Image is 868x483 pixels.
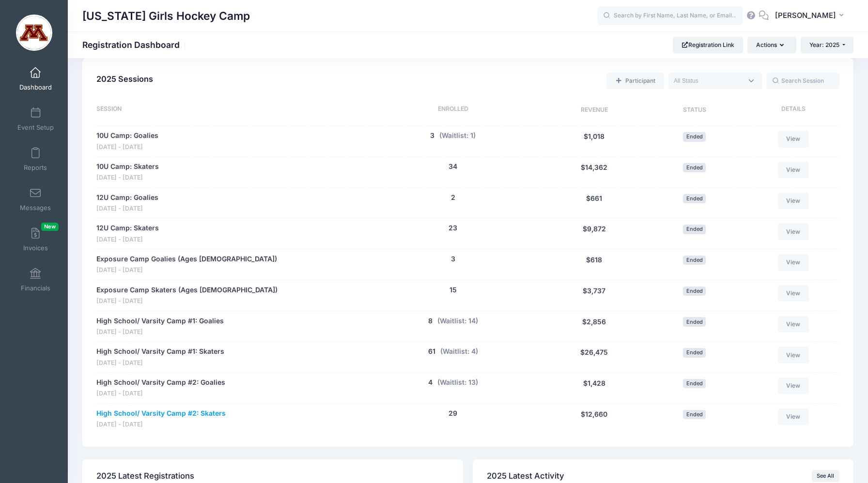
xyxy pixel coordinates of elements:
div: $14,362 [542,162,646,182]
button: (Waitlist: 1) [439,131,476,141]
a: See All [812,470,839,482]
a: Messages [13,182,59,216]
button: 34 [449,162,457,172]
a: 12U Camp: Skaters [96,223,159,233]
span: Ended [683,317,706,326]
a: 10U Camp: Skaters [96,162,159,172]
a: High School/ Varsity Camp #2: Goalies [96,377,225,388]
div: Status [646,105,743,116]
img: Minnesota Girls Hockey Camp [16,15,52,51]
span: [DATE] - [DATE] [96,359,224,368]
input: Search Session [767,73,839,89]
a: Exposure Camp Skaters (Ages [DEMOGRAPHIC_DATA]) [96,285,278,295]
a: Reports [13,142,59,176]
span: Invoices [23,244,48,252]
div: $3,737 [542,285,646,306]
a: View [778,254,809,271]
span: Financials [21,284,50,292]
a: View [778,285,809,302]
a: Registration Link [673,37,743,53]
span: 2025 Sessions [96,74,153,84]
span: [DATE] - [DATE] [96,328,224,337]
button: 23 [449,223,457,233]
h1: [US_STATE] Girls Hockey Camp [82,5,250,27]
span: Ended [683,256,706,265]
div: Enrolled [364,105,542,116]
span: Year: 2025 [809,41,839,48]
button: (Waitlist: 13) [437,377,478,388]
a: Add a new manual registration [606,73,664,89]
input: Search by First Name, Last Name, or Email... [597,6,743,26]
button: 8 [428,316,433,326]
textarea: Search [674,76,743,85]
a: Financials [13,263,59,297]
span: Event Setup [17,123,54,132]
button: 61 [428,347,435,357]
div: $12,660 [542,408,646,429]
a: Dashboard [13,62,59,96]
a: Exposure Camp Goalies (Ages [DEMOGRAPHIC_DATA]) [96,254,277,264]
span: Ended [683,194,706,203]
span: Messages [20,204,51,212]
div: $618 [542,254,646,275]
a: View [778,408,809,425]
div: Session [96,105,364,116]
div: Revenue [542,105,646,116]
a: View [778,223,809,240]
div: Details [743,105,839,116]
span: Ended [683,287,706,296]
div: $26,475 [542,347,646,367]
a: 10U Camp: Goalies [96,131,158,141]
span: [DATE] - [DATE] [96,389,225,398]
div: $9,872 [542,223,646,244]
span: Ended [683,410,706,419]
button: 3 [430,131,434,141]
button: 2 [451,193,455,203]
a: View [778,347,809,363]
div: $2,856 [542,316,646,337]
a: InvoicesNew [13,223,59,257]
div: $1,428 [542,377,646,398]
a: View [778,316,809,332]
span: [DATE] - [DATE] [96,297,278,306]
button: 15 [449,285,457,295]
span: [DATE] - [DATE] [96,266,277,275]
h1: Registration Dashboard [82,40,188,50]
span: Dashboard [19,83,52,91]
span: Ended [683,225,706,234]
button: (Waitlist: 4) [440,347,478,357]
span: Reports [24,164,47,172]
span: Ended [683,163,706,172]
div: $661 [542,193,646,213]
a: 12U Camp: Goalies [96,193,158,203]
a: View [778,193,809,209]
a: High School/ Varsity Camp #2: Skaters [96,408,226,419]
a: Event Setup [13,102,59,136]
button: [PERSON_NAME] [769,5,853,27]
div: $1,018 [542,131,646,151]
span: New [41,223,59,231]
span: [DATE] - [DATE] [96,204,158,213]
span: Ended [683,132,706,141]
span: [DATE] - [DATE] [96,420,226,429]
span: [DATE] - [DATE] [96,143,158,152]
button: 29 [449,408,457,419]
button: (Waitlist: 14) [437,316,478,326]
a: View [778,377,809,394]
span: [PERSON_NAME] [775,10,836,21]
a: View [778,131,809,147]
button: 3 [451,254,455,264]
button: 4 [428,377,433,388]
a: View [778,162,809,178]
span: Ended [683,379,706,388]
span: Ended [683,348,706,357]
span: [DATE] - [DATE] [96,173,159,182]
a: High School/ Varsity Camp #1: Goalies [96,316,224,326]
button: Year: 2025 [801,37,853,53]
a: High School/ Varsity Camp #1: Skaters [96,347,224,357]
span: [DATE] - [DATE] [96,235,159,244]
button: Actions [747,37,796,53]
